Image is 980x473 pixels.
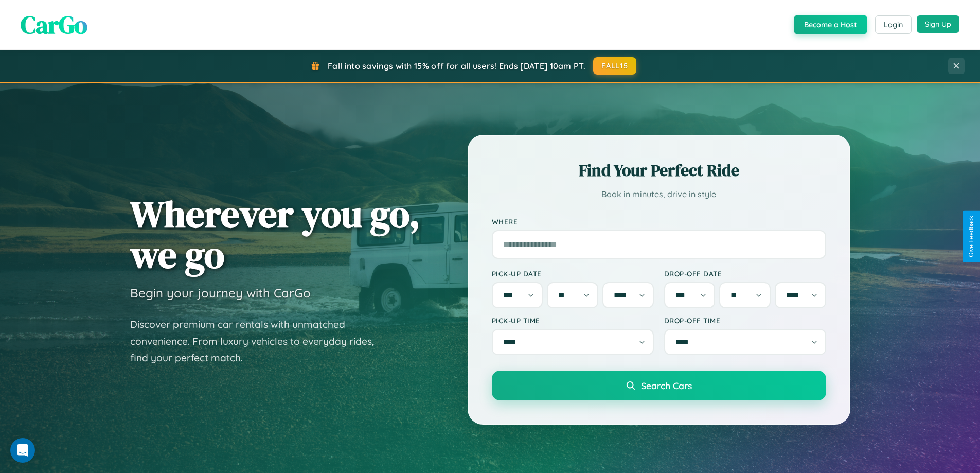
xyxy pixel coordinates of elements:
span: CarGo [21,8,87,42]
button: Sign Up [917,15,959,33]
h2: Find Your Perfect Ride [492,159,826,182]
h3: Begin your journey with CarGo [130,285,311,301]
button: Login [875,15,912,34]
label: Drop-off Time [664,316,826,325]
button: Search Cars [492,371,826,400]
span: Search Cars [641,380,692,391]
label: Pick-up Time [492,316,654,325]
p: Discover premium car rentals with unmatched convenience. From luxury vehicles to everyday rides, ... [130,316,387,366]
label: Pick-up Date [492,269,654,278]
label: Drop-off Date [664,269,826,278]
span: Fall into savings with 15% off for all users! Ends [DATE] 10am PT. [328,61,585,71]
div: Give Feedback [968,216,975,257]
label: Where [492,217,826,226]
button: FALL15 [593,57,636,75]
button: Become a Host [794,15,867,34]
h1: Wherever you go, we go [130,194,420,275]
p: Book in minutes, drive in style [492,187,826,202]
div: Open Intercom Messenger [10,438,35,463]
